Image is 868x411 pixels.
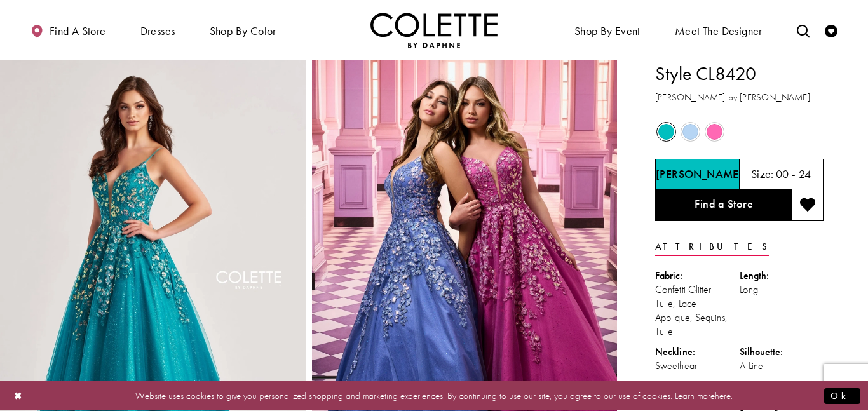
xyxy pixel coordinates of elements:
div: Sweetheart [655,359,740,373]
a: Toggle search [794,13,813,48]
div: Pink [703,121,726,143]
div: Jade [655,121,677,143]
span: Dresses [137,13,179,48]
span: Meet the designer [675,25,763,37]
div: Sleeve Type: [655,379,740,393]
div: Periwinkle [679,121,702,143]
h5: 00 - 24 [776,168,811,180]
button: Submit Dialog [824,388,860,404]
h1: Style CL8420 [655,60,824,87]
span: Shop by color [210,25,276,37]
div: Neckline: [655,345,740,359]
button: Close Dialog [8,385,29,407]
img: Colette by Daphne [370,13,498,48]
span: Shop by color [207,13,280,48]
div: A-Line [740,359,824,373]
div: Length: [740,269,824,283]
span: Find a store [50,25,106,37]
a: Check Wishlist [822,13,841,48]
div: Special Features: [740,379,824,393]
a: Attributes [655,238,769,256]
a: Meet the designer [672,13,766,48]
p: Website uses cookies to give you personalized shopping and marketing experiences. By continuing t... [92,387,776,405]
div: Confetti Glitter Tulle, Lace Applique, Sequins, Tulle [655,283,740,339]
h3: [PERSON_NAME] by [PERSON_NAME] [655,90,824,105]
a: Visit Home Page [370,13,498,48]
div: Fabric: [655,269,740,283]
span: Shop By Event [571,13,644,48]
div: Silhouette: [740,345,824,359]
h5: Chosen color [656,168,743,180]
span: Size: [751,166,774,181]
div: Long [740,283,824,297]
a: Find a store [27,13,109,48]
div: Product color controls state depends on size chosen [655,120,824,144]
button: Add to wishlist [792,189,824,221]
a: here [715,389,731,402]
span: Shop By Event [574,25,641,37]
span: Dresses [140,25,175,37]
a: Find a Store [655,189,792,221]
